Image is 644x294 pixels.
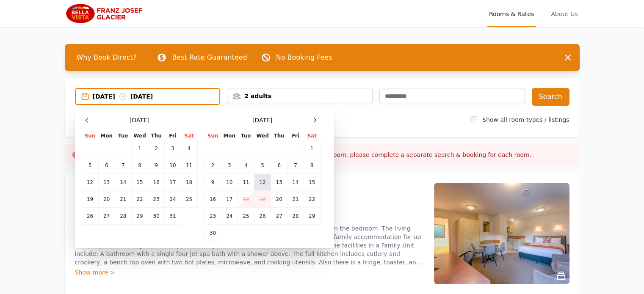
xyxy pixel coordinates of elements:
[165,157,181,174] td: 10
[276,52,332,63] p: No Booking Fees
[254,191,271,208] td: 19
[82,132,98,140] th: Sun
[304,157,320,174] td: 8
[254,174,271,191] td: 12
[98,174,115,191] td: 13
[238,174,254,191] td: 11
[287,208,304,225] td: 28
[205,225,221,242] td: 30
[130,116,149,124] span: [DATE]
[304,174,320,191] td: 15
[82,191,98,208] td: 19
[131,132,148,140] th: Wed
[271,208,287,225] td: 27
[70,49,144,66] span: Why Book Direct?
[98,191,115,208] td: 20
[115,208,131,225] td: 28
[238,208,254,225] td: 25
[98,132,115,140] th: Mon
[131,208,148,225] td: 29
[75,268,424,277] div: Show more >
[148,174,165,191] td: 16
[165,191,181,208] td: 24
[221,157,238,174] td: 3
[181,140,197,157] td: 4
[221,174,238,191] td: 10
[221,208,238,225] td: 24
[115,157,131,174] td: 7
[205,157,221,174] td: 2
[304,132,320,140] th: Sat
[131,191,148,208] td: 22
[238,157,254,174] td: 4
[148,208,165,225] td: 30
[65,3,146,24] img: Bella Vista Franz Josef Glacier
[287,132,304,140] th: Fri
[482,116,569,123] label: Show all room types / listings
[115,174,131,191] td: 14
[221,132,238,140] th: Mon
[131,157,148,174] td: 8
[205,191,221,208] td: 16
[115,132,131,140] th: Tue
[254,157,271,174] td: 5
[165,174,181,191] td: 17
[254,132,271,140] th: Wed
[181,191,197,208] td: 25
[205,208,221,225] td: 23
[148,132,165,140] th: Thu
[148,191,165,208] td: 23
[254,208,271,225] td: 26
[165,140,181,157] td: 3
[82,157,98,174] td: 5
[205,174,221,191] td: 9
[93,92,220,101] div: [DATE] [DATE]
[287,191,304,208] td: 21
[148,157,165,174] td: 9
[131,174,148,191] td: 15
[271,157,287,174] td: 6
[227,92,372,100] div: 2 adults
[304,191,320,208] td: 22
[252,116,272,124] span: [DATE]
[172,52,247,63] p: Best Rate Guaranteed
[165,132,181,140] th: Fri
[238,132,254,140] th: Tue
[82,174,98,191] td: 12
[98,157,115,174] td: 6
[82,208,98,225] td: 26
[287,174,304,191] td: 14
[271,174,287,191] td: 13
[304,208,320,225] td: 29
[221,191,238,208] td: 17
[181,157,197,174] td: 11
[532,88,569,106] button: Search
[131,140,148,157] td: 1
[181,174,197,191] td: 18
[165,208,181,225] td: 31
[271,132,287,140] th: Thu
[181,132,197,140] th: Sat
[271,191,287,208] td: 20
[287,157,304,174] td: 7
[238,191,254,208] td: 18
[98,208,115,225] td: 27
[148,140,165,157] td: 2
[304,140,320,157] td: 1
[115,191,131,208] td: 21
[205,132,221,140] th: Sun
